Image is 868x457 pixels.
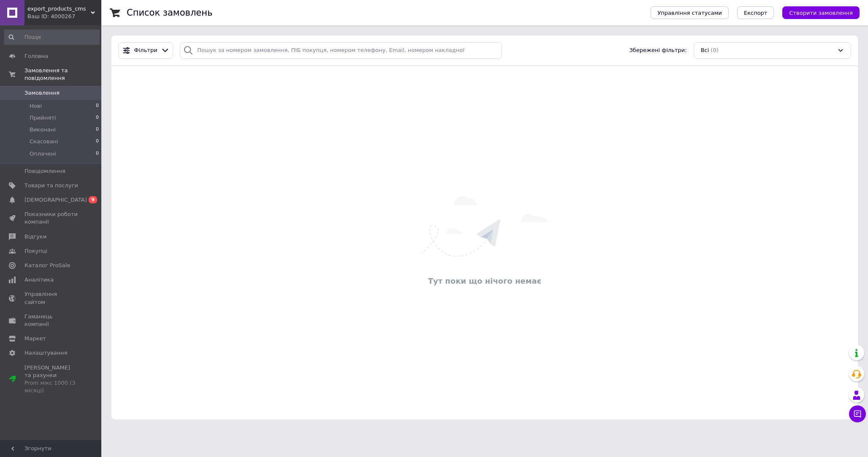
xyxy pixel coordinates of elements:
[711,47,718,53] span: (0)
[24,167,65,175] span: Повідомлення
[24,67,101,82] span: Замовлення та повідомлення
[24,233,46,241] span: Відгуки
[27,5,91,13] span: export_products_cms
[744,10,768,16] span: Експорт
[30,126,56,134] span: Виконані
[24,364,78,395] span: [PERSON_NAME] та рахунки
[134,47,157,55] span: Фільтри
[30,150,56,158] span: Оплачені
[24,247,47,255] span: Покупці
[24,211,78,226] span: Показники роботи компанії
[30,102,42,110] span: Нові
[4,30,100,45] input: Пошук
[629,47,687,55] span: Збережені фільтри:
[782,6,860,19] button: Створити замовлення
[24,262,70,269] span: Каталог ProSale
[127,8,212,18] h1: Список замовлень
[24,335,46,342] span: Маркет
[30,138,58,145] span: Скасовані
[96,126,99,134] span: 0
[27,13,101,20] div: Ваш ID: 4000267
[651,6,729,19] button: Управління статусами
[96,138,99,145] span: 0
[89,196,97,203] span: 9
[774,9,860,16] a: Створити замовлення
[849,405,866,422] button: Чат з покупцем
[24,379,78,394] div: Prom мікс 1000 (3 місяці)
[24,89,60,97] span: Замовлення
[24,349,68,357] span: Налаштування
[96,114,99,122] span: 0
[24,313,78,328] span: Гаманець компанії
[30,114,56,122] span: Прийняті
[24,290,78,306] span: Управління сайтом
[657,10,722,16] span: Управління статусами
[24,52,48,60] span: Головна
[701,47,709,55] span: Всі
[180,42,502,59] input: Пошук за номером замовлення, ПІБ покупця, номером телефону, Email, номером накладної
[24,196,87,204] span: [DEMOGRAPHIC_DATA]
[789,10,853,16] span: Створити замовлення
[96,150,99,158] span: 0
[737,6,774,19] button: Експорт
[116,276,854,286] div: Тут поки що нічого немає
[24,182,78,189] span: Товари та послуги
[24,276,54,284] span: Аналітика
[96,102,99,110] span: 0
